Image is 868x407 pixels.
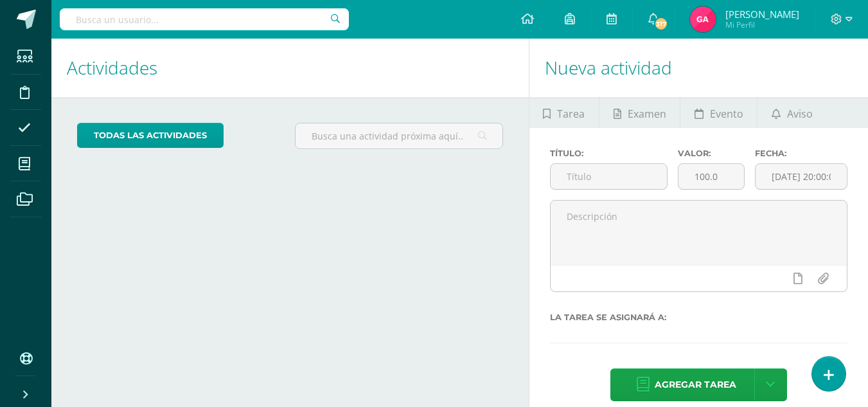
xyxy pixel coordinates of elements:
[756,164,847,189] input: Fecha de entrega
[67,39,513,97] h1: Actividades
[757,97,826,128] a: Aviso
[787,98,813,129] span: Aviso
[550,149,668,158] label: Título:
[725,19,799,30] span: Mi Perfil
[678,149,745,158] label: Valor:
[551,164,668,189] input: Título
[725,8,799,21] span: [PERSON_NAME]
[755,149,847,158] label: Fecha:
[550,312,847,322] label: La tarea se asignará a:
[628,98,666,129] span: Examen
[655,369,736,401] span: Agregar tarea
[529,97,599,128] a: Tarea
[557,98,585,129] span: Tarea
[678,164,744,189] input: Puntos máximos
[690,6,716,32] img: bc95009a8779818eb14de362ecacf4d5.png
[545,39,853,97] h1: Nueva actividad
[77,123,224,148] a: todas las Actividades
[653,17,668,31] span: 317
[710,98,743,129] span: Evento
[60,8,349,30] input: Busca un usuario...
[599,97,680,128] a: Examen
[296,123,502,149] input: Busca una actividad próxima aquí...
[680,97,757,128] a: Evento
